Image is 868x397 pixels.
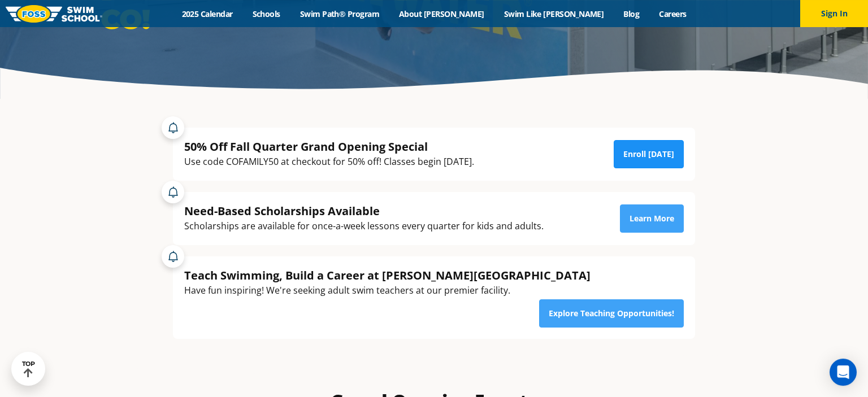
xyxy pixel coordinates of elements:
div: TOP [22,360,35,378]
a: Swim Like [PERSON_NAME] [494,8,614,19]
img: FOSS Swim School Logo [6,5,102,23]
div: Use code COFAMILY50 at checkout for 50% off! Classes begin [DATE]. [184,154,474,169]
a: Enroll [DATE] [614,140,684,168]
a: Explore Teaching Opportunities! [539,299,684,328]
div: Teach Swimming, Build a Career at [PERSON_NAME][GEOGRAPHIC_DATA] [184,268,591,283]
a: About [PERSON_NAME] [389,8,494,19]
div: Need-Based Scholarships Available [184,203,544,219]
a: Schools [242,8,290,19]
a: 2025 Calendar [172,8,242,19]
a: Careers [649,8,696,19]
div: Have fun inspiring! We're seeking adult swim teachers at our premier facility. [184,283,591,298]
a: Swim Path® Program [290,8,389,19]
div: Open Intercom Messenger [830,359,857,386]
a: Learn More [620,204,684,233]
div: Scholarships are available for once-a-week lessons every quarter for kids and adults. [184,219,544,234]
div: 50% Off Fall Quarter Grand Opening Special [184,139,474,154]
a: Blog [614,8,649,19]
